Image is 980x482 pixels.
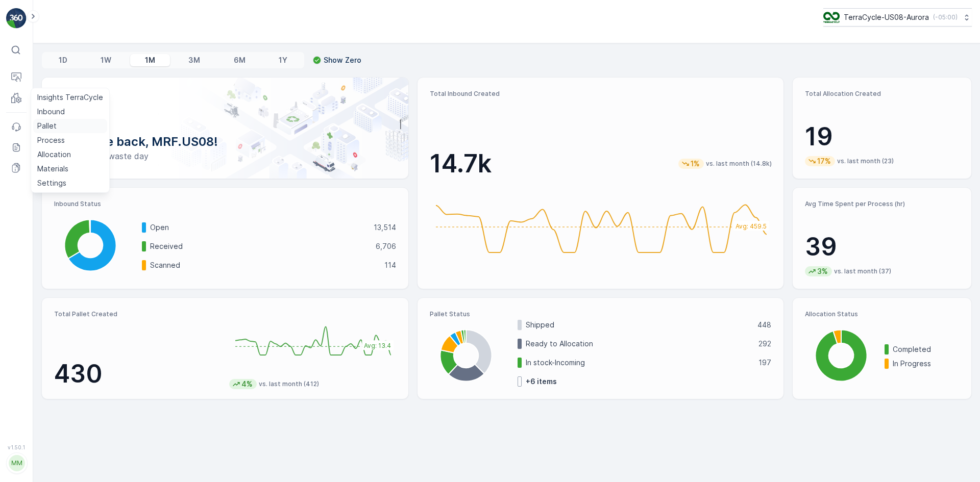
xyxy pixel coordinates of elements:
p: In Progress [893,359,959,369]
p: 3M [188,55,200,65]
p: Scanned [150,260,378,270]
p: vs. last month (14.8k) [706,160,772,168]
p: 19 [805,121,959,152]
p: Pallet Status [430,310,772,318]
p: Completed [893,344,959,354]
p: Received [150,241,369,251]
p: Ready to Allocation [526,339,752,349]
p: vs. last month (412) [259,380,319,388]
p: Total Pallet Created [54,310,221,318]
p: 448 [757,320,771,330]
p: 1D [59,55,67,65]
div: MM [9,455,25,471]
img: image_ci7OI47.png [823,12,840,23]
p: Welcome back, MRF.US08! [58,134,392,150]
p: Inbound Status [54,200,396,208]
p: 1% [690,159,701,169]
p: vs. last month (23) [837,157,894,165]
p: 1M [145,55,155,65]
p: 430 [54,359,221,389]
p: Avg Time Spent per Process (hr) [805,200,959,208]
p: Have a zero-waste day [58,150,392,162]
p: + 6 items [526,376,557,387]
p: 292 [758,339,771,349]
p: 114 [384,260,396,270]
p: 17% [816,156,832,166]
button: MM [6,452,27,474]
p: Show Zero [324,55,361,65]
p: 197 [758,358,771,368]
button: TerraCycle-US08-Aurora(-05:00) [823,8,972,27]
p: 6M [234,55,246,65]
p: Total Inbound Created [430,90,772,98]
p: Allocation Status [805,310,959,318]
img: logo [6,8,27,29]
p: 1Y [279,55,287,65]
p: 3% [816,266,829,276]
p: ( -05:00 ) [933,13,958,21]
p: 14.7k [430,148,492,179]
span: v 1.50.1 [6,444,27,450]
p: 13,514 [374,222,396,233]
p: Shipped [526,320,751,330]
p: 6,706 [376,241,396,251]
p: 4% [240,379,254,389]
p: 1W [101,55,111,65]
p: 39 [805,232,959,262]
p: In stock-Incoming [526,358,752,368]
p: TerraCycle-US08-Aurora [844,12,929,22]
p: Open [150,222,367,233]
p: Total Allocation Created [805,90,959,98]
p: vs. last month (37) [834,267,891,275]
